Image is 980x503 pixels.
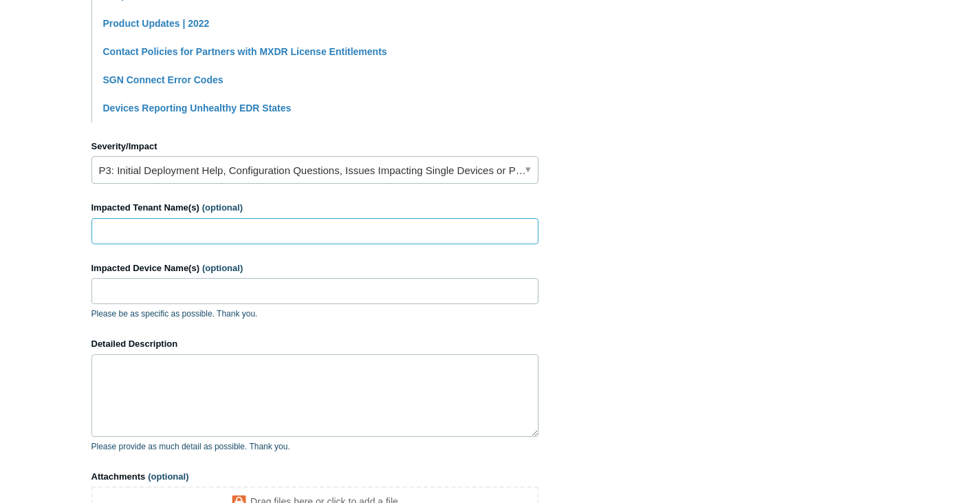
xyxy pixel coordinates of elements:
a: Product Updates | 2022 [103,18,210,29]
a: Contact Policies for Partners with MXDR License Entitlements [103,46,387,57]
label: Detailed Description [91,337,538,351]
p: Please be as specific as possible. Thank you. [91,308,538,320]
span: (optional) [202,202,243,213]
label: Impacted Device Name(s) [91,261,538,275]
label: Impacted Tenant Name(s) [91,201,538,215]
a: P3: Initial Deployment Help, Configuration Questions, Issues Impacting Single Devices or Past Out... [91,156,538,184]
a: SGN Connect Error Codes [103,74,224,85]
label: Severity/Impact [91,140,538,153]
span: (optional) [148,471,188,482]
span: (optional) [202,263,243,273]
a: Devices Reporting Unhealthy EDR States [103,103,292,114]
label: Attachments [91,470,538,484]
p: Please provide as much detail as possible. Thank you. [91,440,538,453]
